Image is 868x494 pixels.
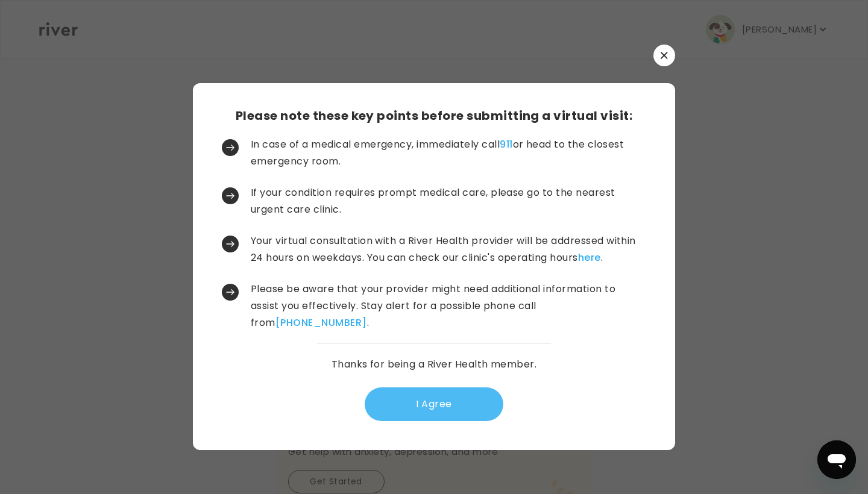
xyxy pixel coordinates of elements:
button: I Agree [365,387,503,421]
h3: Please note these key points before submitting a virtual visit: [236,107,632,124]
p: Your virtual consultation with a River Health provider will be addressed within 24 hours on weekd... [251,233,644,266]
p: Please be aware that your provider might need additional information to assist you effectively. S... [251,281,644,331]
a: [PHONE_NUMBER] [275,316,367,330]
p: If your condition requires prompt medical care, please go to the nearest urgent care clinic. [251,184,644,218]
a: 911 [500,137,512,151]
iframe: Button to launch messaging window [817,440,856,479]
p: In case of a medical emergency, immediately call or head to the closest emergency room. [251,136,644,170]
a: here [578,251,601,264]
p: Thanks for being a River Health member. [332,356,537,373]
